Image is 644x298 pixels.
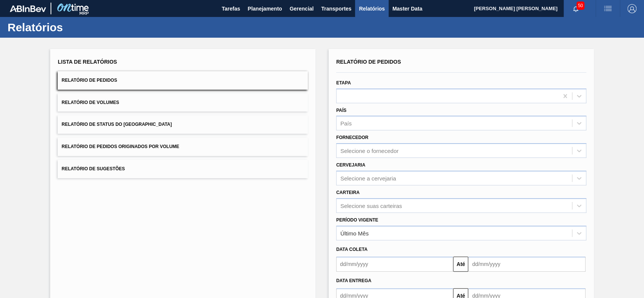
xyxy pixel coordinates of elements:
[564,3,588,14] button: Notificações
[58,115,308,134] button: Relatório de Status do [GEOGRAPHIC_DATA]
[336,80,351,86] label: Etapa
[61,122,172,127] span: Relatório de Status do [GEOGRAPHIC_DATA]
[336,190,360,195] label: Carteira
[61,100,119,105] span: Relatório de Volumes
[453,257,468,272] button: Até
[58,93,308,112] button: Relatório de Volumes
[336,135,368,140] label: Fornecedor
[627,4,636,13] img: Logout
[340,175,396,181] div: Selecione a cervejaria
[392,4,422,13] span: Master Data
[58,71,308,90] button: Relatório de Pedidos
[340,230,369,236] div: Último Mês
[336,59,401,65] span: Relatório de Pedidos
[576,2,584,10] span: 50
[58,160,308,178] button: Relatório de Sugestões
[340,148,398,154] div: Selecione o fornecedor
[58,138,308,156] button: Relatório de Pedidos Originados por Volume
[290,4,314,13] span: Gerencial
[321,4,351,13] span: Transportes
[603,4,612,13] img: userActions
[468,257,585,272] input: dd/mm/yyyy
[359,4,384,13] span: Relatórios
[336,278,371,283] span: Data entrega
[58,59,117,65] span: Lista de Relatórios
[61,166,125,171] span: Relatório de Sugestões
[336,108,346,113] label: País
[8,23,141,32] h1: Relatórios
[247,4,282,13] span: Planejamento
[61,78,117,83] span: Relatório de Pedidos
[10,5,46,12] img: TNhmsLtSVTkK8tSr43FrP2fwEKptu5GPRR3wAAAABJRU5ErkJggg==
[336,217,378,223] label: Período Vigente
[336,247,367,252] span: Data coleta
[340,202,402,209] div: Selecione suas carteiras
[336,257,453,272] input: dd/mm/yyyy
[61,144,179,149] span: Relatório de Pedidos Originados por Volume
[340,120,352,127] div: País
[222,4,240,13] span: Tarefas
[336,162,365,168] label: Cervejaria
